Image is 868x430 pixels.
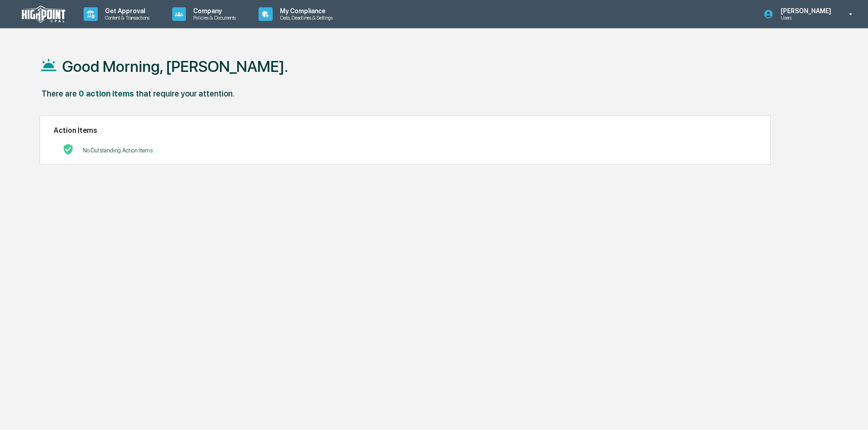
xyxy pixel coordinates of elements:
[186,15,240,21] p: Policies & Documents
[273,15,337,21] p: Data, Deadlines & Settings
[41,89,77,98] div: There are
[98,7,154,15] p: Get Approval
[273,7,337,15] p: My Compliance
[773,15,836,21] p: Users
[62,57,288,76] h1: Good Morning, [PERSON_NAME].
[79,89,134,98] div: 0 action items
[83,147,153,154] p: No Outstanding Action Items
[773,7,836,15] p: [PERSON_NAME]
[98,15,154,21] p: Content & Transactions
[54,126,757,135] h2: Action Items
[136,89,234,98] div: that require your attention.
[186,7,240,15] p: Company
[22,5,65,23] img: logo
[63,144,74,155] img: No Actions logo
